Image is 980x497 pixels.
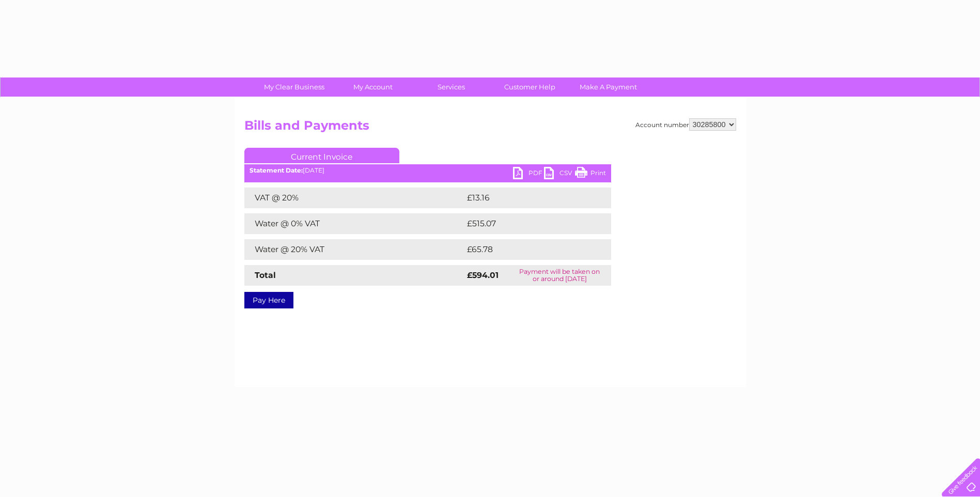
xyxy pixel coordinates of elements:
td: £515.07 [464,213,592,234]
a: Make A Payment [566,77,651,97]
div: [DATE] [244,167,611,174]
td: VAT @ 20% [244,188,464,208]
a: PDF [513,167,544,182]
a: My Account [330,77,415,97]
strong: £594.01 [467,270,499,280]
div: Account number [635,118,736,131]
strong: Total [255,270,276,280]
a: Current Invoice [244,148,399,163]
a: CSV [544,167,575,182]
a: Print [575,167,606,182]
td: Water @ 0% VAT [244,213,464,234]
a: Services [409,77,494,97]
td: Water @ 20% VAT [244,239,464,260]
td: £13.16 [464,188,588,208]
a: Customer Help [487,77,572,97]
td: £65.78 [464,239,590,260]
h2: Bills and Payments [244,118,736,138]
a: Pay Here [244,292,293,308]
a: My Clear Business [252,77,337,97]
b: Statement Date: [250,166,303,174]
td: Payment will be taken on or around [DATE] [508,265,611,286]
